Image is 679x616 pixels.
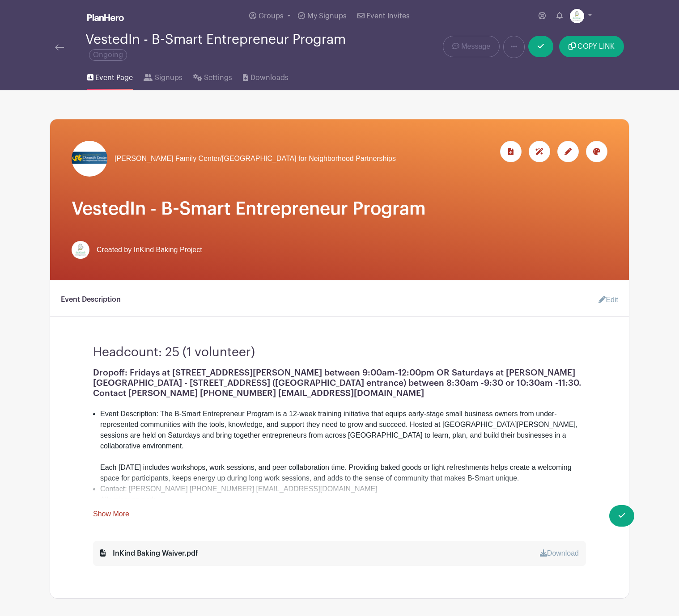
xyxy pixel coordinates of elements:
[100,409,586,484] li: Event Description: The B-Smart Entrepreneur Program is a 12-week training initiative that equips ...
[559,36,624,57] button: COPY LINK
[97,245,202,255] span: Created by InKind Baking Project
[61,295,121,304] h6: Event Description
[577,43,615,50] span: COPY LINK
[155,72,182,83] span: Signups
[250,72,289,83] span: Downloads
[100,484,586,494] li: Contact: [PERSON_NAME] [PHONE_NUMBER] [EMAIL_ADDRESS][DOMAIN_NAME]
[93,338,586,360] h3: Headcount: 25 (1 volunteer)
[100,494,586,505] li: Allergies: no pork
[100,548,198,559] div: InKind Baking Waiver.pdf
[87,62,133,90] a: Event Page
[307,13,347,20] span: My Signups
[115,153,396,164] span: [PERSON_NAME] Family Center/[GEOGRAPHIC_DATA] for Neighborhood Partnerships
[193,62,232,90] a: Settings
[243,62,288,90] a: Downloads
[72,141,107,177] img: Beachell%20family%20center.png
[570,9,584,23] img: InKind-Logo.jpg
[540,549,579,557] a: Download
[72,141,396,177] a: [PERSON_NAME] Family Center/[GEOGRAPHIC_DATA] for Neighborhood Partnerships
[72,241,89,259] img: InKind-Logo.jpg
[85,32,375,62] div: VestedIn - B-Smart Entrepreneur Program
[366,13,410,20] span: Event Invites
[87,14,124,21] img: logo_white-6c42ec7e38ccf1d336a20a19083b03d10ae64f83f12c07503d8b9e83406b4c7d.svg
[72,198,607,219] h1: VestedIn - B-Smart Entrepreneur Program
[144,62,182,90] a: Signups
[204,72,232,83] span: Settings
[591,291,618,309] a: Edit
[259,13,284,20] span: Groups
[443,36,500,57] a: Message
[93,510,129,521] a: Show More
[93,367,586,398] h1: Dropoff: Fridays at [STREET_ADDRESS][PERSON_NAME] between 9:00am-12:00pm OR Saturdays at [PERSON_...
[461,41,490,52] span: Message
[89,49,127,61] span: Ongoing
[55,44,64,51] img: back-arrow-29a5d9b10d5bd6ae65dc969a981735edf675c4d7a1fe02e03b50dbd4ba3cdb55.svg
[95,72,133,83] span: Event Page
